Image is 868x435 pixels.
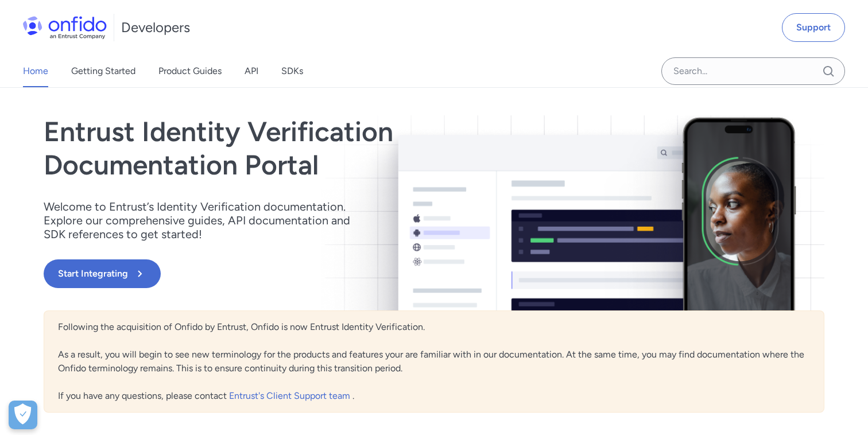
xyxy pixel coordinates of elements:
img: Onfido Logo [23,16,107,39]
button: Start Integrating [44,259,161,288]
a: Entrust's Client Support team [229,390,352,401]
a: SDKs [281,55,303,87]
input: Onfido search input field [661,57,845,85]
a: Home [23,55,48,87]
div: Cookie Preferences [9,401,37,429]
h1: Entrust Identity Verification Documentation Portal [44,115,590,181]
a: API [245,55,258,87]
a: Support [782,13,845,42]
h1: Developers [121,18,190,37]
button: Open Preferences [9,401,37,429]
a: Getting Started [71,55,135,87]
p: Welcome to Entrust’s Identity Verification documentation. Explore our comprehensive guides, API d... [44,200,365,241]
a: Product Guides [158,55,222,87]
div: Following the acquisition of Onfido by Entrust, Onfido is now Entrust Identity Verification. As a... [44,310,824,413]
a: Start Integrating [44,259,590,288]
